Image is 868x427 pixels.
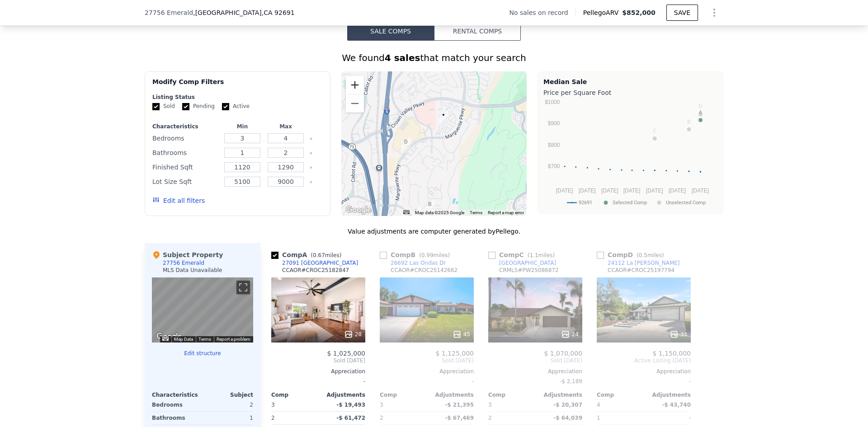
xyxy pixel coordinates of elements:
span: $ 1,125,000 [435,350,474,357]
div: Adjustments [318,391,365,399]
input: Sold [152,103,160,110]
span: ( miles) [307,252,345,258]
button: Show Options [705,4,723,22]
span: , [GEOGRAPHIC_DATA] [193,8,294,17]
text: B [687,119,690,124]
div: - [271,375,365,388]
div: Appreciation [380,368,474,375]
label: Sold [152,103,175,110]
span: 3 [488,402,492,408]
button: Clear [309,151,313,155]
div: Subject [203,391,253,399]
span: Pellego ARV [583,8,623,17]
div: 26531 Jacinto Dr [411,207,421,222]
text: Selected Comp [613,200,647,206]
span: Active Listing [DATE] [597,357,691,364]
div: Modify Comp Filters [152,77,323,94]
div: Max [266,123,306,130]
text: C [653,128,656,133]
span: Map data ©2025 Google [415,210,464,215]
span: 4 [597,402,600,408]
span: -$ 20,307 [553,402,582,408]
span: 27756 Emerald [145,8,193,17]
div: Comp [488,391,535,399]
div: [GEOGRAPHIC_DATA] [499,259,556,267]
span: 0.99 [421,252,434,258]
span: -$ 61,472 [336,415,365,421]
div: 27091 [GEOGRAPHIC_DATA] [282,259,358,267]
input: Active [222,103,229,110]
div: Appreciation [488,368,582,375]
img: Google [154,331,184,343]
text: [DATE] [646,188,663,194]
div: MLS Data Unavailable [163,267,222,274]
div: 2 [204,399,253,411]
button: Edit all filters [152,196,205,205]
div: Finished Sqft [152,161,219,174]
div: Price per Square Foot [543,86,717,99]
div: 28 [344,330,362,339]
span: -$ 21,395 [445,402,474,408]
div: - [597,375,691,388]
span: 0.5 [639,252,647,258]
div: Appreciation [271,368,365,375]
span: Sold [DATE] [488,357,582,364]
div: Bedrooms [152,399,201,411]
span: Sold [DATE] [271,357,365,364]
div: Street View [152,277,253,343]
div: 1 [204,412,253,424]
svg: A chart. [543,99,717,212]
div: 27756 Emerald [439,110,448,126]
div: No sales on record [509,8,575,17]
div: Comp A [271,250,345,259]
div: 26692 Las Ondas Dr [425,200,435,215]
span: 1.1 [529,252,538,258]
div: 45 [453,330,470,339]
a: Report a problem [217,337,250,342]
div: 26692 Las Ondas Dr [391,259,446,267]
div: Comp C [488,250,558,259]
span: 3 [380,402,383,408]
div: Appreciation [597,368,691,375]
span: $ 1,025,000 [327,350,365,357]
span: -$ 64,039 [553,415,582,421]
div: Comp [271,391,318,399]
span: 3 [271,402,275,408]
div: Listing Status [152,94,323,101]
div: Median Sale [543,77,717,86]
div: 2 [380,412,425,424]
text: $1000 [545,99,560,105]
span: , CA 92691 [262,9,295,16]
span: ( miles) [415,252,453,258]
div: CCAOR # CROC25182847 [282,267,349,274]
div: 2 [488,412,533,424]
text: $700 [548,164,560,170]
button: Zoom in [346,76,364,94]
span: $ 1,150,000 [652,350,691,357]
span: $852,000 [622,9,656,16]
img: Google [344,204,373,216]
div: - [646,412,691,424]
span: -$ 19,493 [336,402,365,408]
button: Zoom out [346,94,364,113]
span: -$ 67,469 [445,415,474,421]
span: 0.67 [313,252,325,258]
div: Characteristics [152,123,219,130]
a: Open this area in Google Maps (opens a new window) [154,331,184,343]
text: [DATE] [556,188,573,194]
span: -$ 2,189 [560,378,582,385]
text: A [699,109,703,115]
div: Subject Property [152,250,223,259]
button: Toggle fullscreen view [236,281,250,294]
div: Adjustments [427,391,474,399]
text: [DATE] [579,188,596,194]
a: Report a map error [488,210,524,215]
div: Bedrooms [152,132,219,145]
a: Terms (opens in new tab) [470,210,482,215]
div: Comp [597,391,644,399]
span: $ 1,070,000 [544,350,582,357]
button: Rental Comps [434,22,521,41]
div: Bathrooms [152,412,201,424]
button: Keyboard shortcuts [162,337,169,341]
a: 27091 [GEOGRAPHIC_DATA] [271,259,358,267]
